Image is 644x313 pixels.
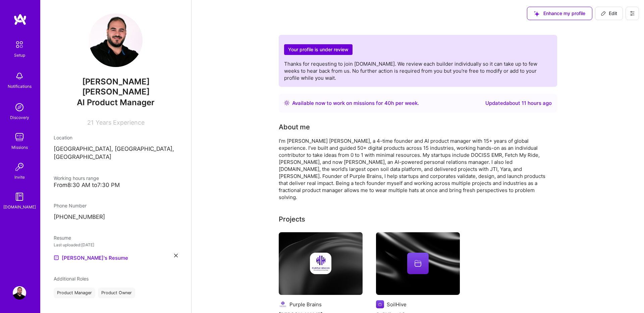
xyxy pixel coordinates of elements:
[12,38,26,52] img: setup
[601,10,617,17] span: Edit
[89,13,143,67] img: User Avatar
[13,13,27,25] img: logo
[54,288,95,298] div: Product Manager
[14,174,25,181] div: Invite
[310,253,331,274] img: Company logo
[54,254,128,262] a: [PERSON_NAME]'s Resume
[98,288,135,298] div: Product Owner
[96,119,145,126] span: Years Experience
[14,52,25,59] div: Setup
[8,83,32,90] div: Notifications
[279,232,363,295] img: cover
[77,98,155,107] span: AI Product Manager
[54,235,71,241] span: Resume
[174,254,178,257] i: icon Close
[13,286,26,300] img: User Avatar
[54,241,178,248] div: Last uploaded: [DATE]
[13,190,26,203] img: guide book
[10,114,29,121] div: Discovery
[376,300,384,308] img: Company logo
[13,160,26,174] img: Invite
[292,99,419,107] div: Available now to work on missions for h per week .
[13,101,26,114] img: discovery
[284,100,289,106] img: Availability
[54,134,178,141] div: Location
[54,203,87,208] span: Phone Number
[376,232,460,295] img: cover
[279,137,547,201] div: I’m [PERSON_NAME] [PERSON_NAME], a 4-time founder and AI product manager with 15+ years of global...
[54,182,178,189] div: From 8:30 AM to 7:30 PM
[11,286,28,300] a: User Avatar
[384,100,391,106] span: 40
[595,7,623,20] button: Edit
[54,213,178,221] p: [PHONE_NUMBER]
[54,175,99,181] span: Working hours range
[387,301,407,308] div: SoilHive
[87,119,94,126] span: 21
[13,69,26,83] img: bell
[11,144,28,151] div: Missions
[279,122,310,132] div: About me
[279,214,305,224] div: Projects
[54,145,178,161] p: [GEOGRAPHIC_DATA], [GEOGRAPHIC_DATA], [GEOGRAPHIC_DATA]
[289,301,322,308] div: Purple Brains
[54,276,89,281] span: Additional Roles
[54,255,59,260] img: Resume
[485,99,552,107] div: Updated about 11 hours ago
[284,61,537,81] span: Thanks for requesting to join [DOMAIN_NAME]. We review each builder individually so it can take u...
[3,203,36,210] div: [DOMAIN_NAME]
[13,130,26,144] img: teamwork
[279,300,287,308] img: Company logo
[284,44,353,55] h2: Your profile is under review
[54,77,178,97] span: [PERSON_NAME] [PERSON_NAME]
